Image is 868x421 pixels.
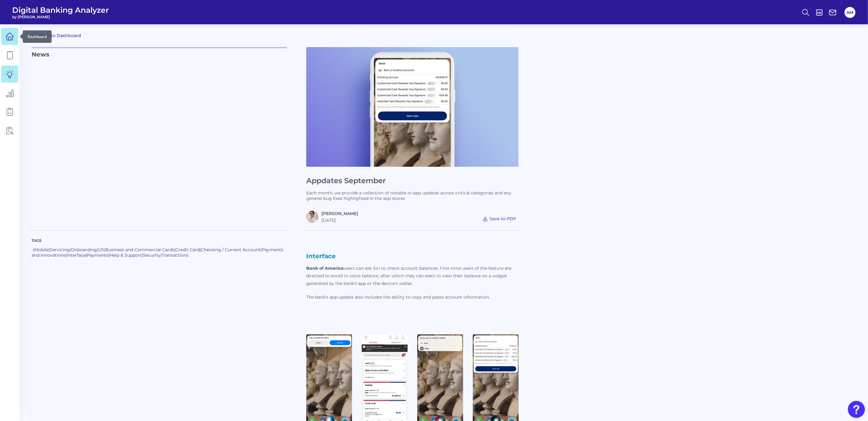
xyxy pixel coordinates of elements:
[110,252,142,258] a: Help & Support
[306,265,344,271] strong: Bank of America
[306,265,519,287] p: users can ask Siri to check account balances. First-time users of the feature are directed to enr...
[848,401,865,418] button: Open Resource Center
[66,252,67,258] span: |
[71,247,97,252] a: Onboarding
[306,211,318,223] img: MIchael McCaw
[306,47,519,167] img: Appdates - Phone.png
[200,247,201,252] span: |
[175,247,200,252] a: Credit Card
[306,293,519,301] p: The bank’s app update also includes the ability to copy and paste account information.
[86,252,87,258] span: |
[32,47,287,223] p: News
[306,190,519,201] p: Each month, we provide a collection of notable in-app updates across critical categories and any ...
[845,7,856,18] button: AM
[12,15,109,19] span: by [PERSON_NAME]
[23,30,52,43] div: Dashboard
[70,247,71,252] span: |
[67,252,86,258] a: Interface
[104,247,105,252] span: |
[142,252,143,258] span: |
[143,252,161,258] a: Security
[87,252,108,258] a: Payments
[32,238,287,243] p: Tags
[480,214,519,223] button: Save to PDF
[108,252,110,258] span: |
[50,247,70,252] a: Servicing
[12,5,109,15] span: Digital Banking Analyzer
[490,216,516,221] span: Save to PDF
[201,247,260,252] a: Checking / Current Account
[32,247,33,252] span: -
[98,247,104,252] a: US
[49,247,50,252] span: |
[97,247,98,252] span: |
[161,252,162,258] span: |
[162,252,188,258] a: Transactions
[34,247,49,252] a: Mobile
[174,247,175,252] span: |
[321,217,358,223] div: [DATE]
[260,247,262,252] span: |
[306,252,336,260] strong: Interface
[32,247,283,258] a: Payments and Innovations
[33,247,34,252] span: |
[105,247,174,252] a: Business and Commercial Cards
[306,176,519,185] h1: Appdates September
[321,211,358,216] a: [PERSON_NAME]
[32,32,81,39] a: Back to Dashboard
